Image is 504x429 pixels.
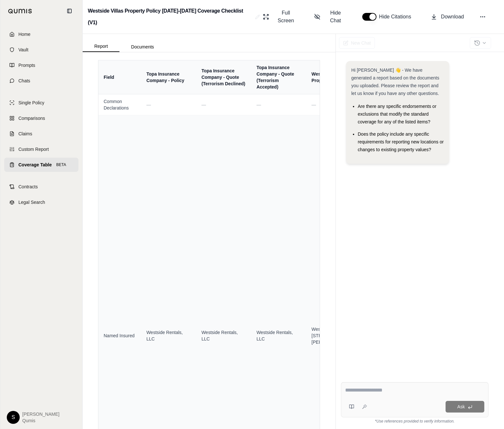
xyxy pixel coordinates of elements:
span: Westside Rentals, LLC [201,329,246,342]
th: Topa Insurance Company - Quote (Terrorism Declined) [196,60,251,94]
span: Hi [PERSON_NAME] 👋 - We have generated a report based on the documents you uploaded. Please revie... [351,68,439,96]
span: Westside Rentals, LLC; [STREET_ADDRESS][PERSON_NAME], LLC [312,326,374,345]
span: Full Screen [273,9,299,25]
span: Does the policy include any specific requirements for reporting new locations or changes to exist... [358,131,444,152]
span: Hide Chat [324,9,346,25]
span: Download [441,13,464,21]
span: Are there any specific endorsements or exclusions that modify the standard coverage for any of th... [358,104,437,124]
a: Legal Search [4,195,78,209]
button: Hide Chat [312,6,349,27]
a: Vault [4,43,78,57]
span: BETA [54,162,68,168]
button: Collapse sidebar [64,6,75,16]
div: *Use references provided to verify information. [341,417,489,424]
div: S [7,411,20,424]
span: [PERSON_NAME] [22,411,59,417]
span: Qumis [22,417,59,424]
a: Chats [4,74,78,88]
button: Documents [119,42,166,52]
a: Comparisons [4,111,78,125]
span: Single Policy [18,99,44,106]
a: Claims [4,127,78,141]
span: Prompts [18,62,35,68]
button: Ask [446,401,484,413]
span: Vault [18,47,28,53]
a: Contracts [4,180,78,194]
span: Custom Report [18,146,49,152]
span: Coverage Table [18,162,52,168]
span: — [312,102,316,107]
img: Qumis Logo [8,9,32,14]
span: Westside Rentals, LLC [256,329,301,342]
a: Home [4,27,78,41]
th: Field [98,60,141,94]
span: Claims [18,131,32,137]
span: Westside Rentals, LLC [146,329,191,342]
span: Ask [457,404,465,409]
th: Topa Insurance Company - Quote (Terrorism Accepted) [251,60,306,94]
span: Comparisons [18,115,45,121]
span: Hide Citations [379,13,415,21]
span: Chats [18,78,30,84]
button: Download [428,10,467,23]
button: Report [83,41,119,52]
button: Full Screen [260,6,301,27]
span: — [146,102,151,107]
th: Topa Insurance Company - Policy [141,60,196,94]
span: Legal Search [18,199,45,205]
span: Common Declarations [104,98,136,111]
a: Custom Report [4,142,78,156]
a: Single Policy [4,96,78,110]
span: Contracts [18,183,38,190]
span: — [201,102,206,107]
th: Westside Rentals LLC Proposal [306,60,379,94]
a: Prompts [4,58,78,72]
span: Named Insured [104,332,136,339]
span: Home [18,31,30,37]
a: Coverage TableBETA [4,158,78,172]
span: — [256,102,261,107]
h2: Westside Villas Property Policy [DATE]-[DATE] Coverage Checklist (V1) [88,5,252,28]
